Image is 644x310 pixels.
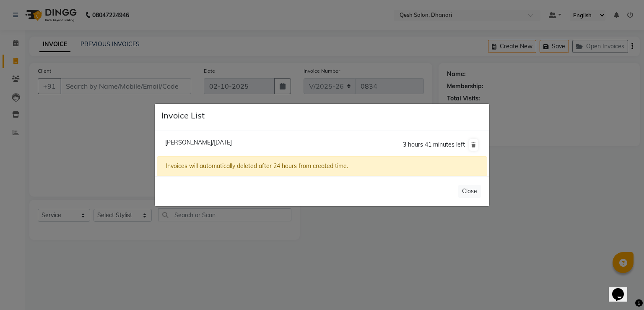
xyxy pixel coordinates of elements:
iframe: chat widget [609,276,636,302]
div: Invoices will automatically deleted after 24 hours from created time. [157,156,487,176]
h5: Invoice List [161,110,205,121]
span: [PERSON_NAME]/[DATE] [165,139,232,146]
button: Close [458,185,481,198]
span: 3 hours 41 minutes left [403,141,465,148]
